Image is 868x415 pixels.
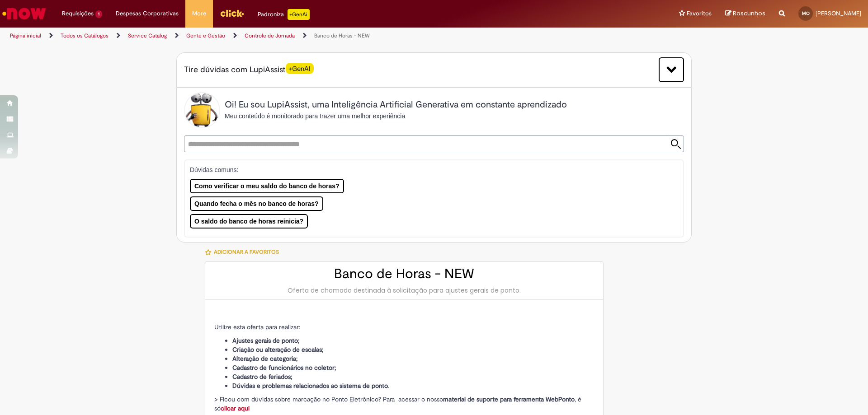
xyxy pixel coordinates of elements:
[61,32,108,39] a: Todos os Catálogos
[443,395,575,403] strong: material de suporte para ferramenta WebPonto
[214,249,279,256] span: Adicionar a Favoritos
[232,382,389,390] strong: Dúvidas e problemas relacionados ao sistema de ponto.
[116,9,179,18] span: Despesas Corporativas
[190,165,666,174] p: Dúvidas comuns:
[725,9,765,18] a: Rascunhos
[232,364,336,372] strong: Cadastro de funcionários no coletor;
[190,196,323,211] button: Quando fecha o mês no banco de horas?
[816,9,861,17] span: [PERSON_NAME]
[802,10,810,16] span: MO
[687,9,712,18] span: Favoritos
[220,6,244,20] img: click_logo_yellow_360x200.png
[314,32,370,39] a: Banco de Horas - NEW
[190,214,308,228] button: O saldo do banco de horas reinicia?
[221,404,250,412] a: clicar aqui
[214,323,300,331] span: Utilize esta oferta para realizar:
[245,32,295,39] a: Controle de Jornada
[668,136,684,152] input: Submit
[225,112,405,120] span: Meu conteúdo é monitorado para trazer uma melhor experiência
[214,286,594,295] div: Oferta de chamado destinada à solicitação para ajustes gerais de ponto.
[7,28,572,44] ul: Trilhas de página
[214,395,594,413] p: > Ficou com dúvidas sobre marcação no Ponto Eletrônico? Para acessar o nosso , é só
[288,9,310,20] p: +GenAi
[214,266,594,281] h2: Banco de Horas - NEW
[62,9,94,18] span: Requisições
[232,336,300,345] strong: Ajustes gerais de ponto;
[192,9,206,18] span: More
[128,32,167,39] a: Service Catalog
[190,179,344,193] button: Como verificar o meu saldo do banco de horas?
[184,64,314,75] span: Tire dúvidas com LupiAssist
[733,9,765,18] span: Rascunhos
[186,32,225,39] a: Gente e Gestão
[184,92,220,128] img: Lupi
[225,100,567,110] h2: Oi! Eu sou LupiAssist, uma Inteligência Artificial Generativa em constante aprendizado
[232,345,324,354] strong: Criação ou alteração de escalas;
[232,354,298,363] strong: Alteração de categoria;
[286,63,314,74] span: +GenAI
[10,32,41,39] a: Página inicial
[95,10,102,18] span: 1
[205,242,284,261] button: Adicionar a Favoritos
[258,9,310,20] div: Padroniza
[1,5,47,23] img: ServiceNow
[232,373,292,381] strong: Cadastro de feriados;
